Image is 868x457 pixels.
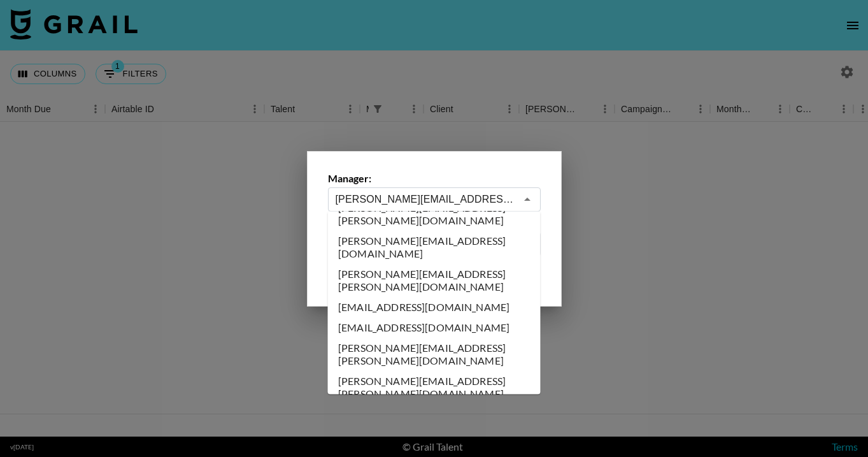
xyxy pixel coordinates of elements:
li: [PERSON_NAME][EMAIL_ADDRESS][PERSON_NAME][DOMAIN_NAME] [328,372,541,405]
li: [PERSON_NAME][EMAIL_ADDRESS][PERSON_NAME][DOMAIN_NAME] [328,265,541,298]
li: [PERSON_NAME][EMAIL_ADDRESS][PERSON_NAME][DOMAIN_NAME] [328,198,541,231]
li: [EMAIL_ADDRESS][DOMAIN_NAME] [328,318,541,338]
li: [EMAIL_ADDRESS][DOMAIN_NAME] [328,298,541,318]
li: [PERSON_NAME][EMAIL_ADDRESS][DOMAIN_NAME] [328,231,541,265]
li: [PERSON_NAME][EMAIL_ADDRESS][PERSON_NAME][DOMAIN_NAME] [328,338,541,372]
button: Close [518,191,536,208]
label: Manager: [328,172,541,185]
